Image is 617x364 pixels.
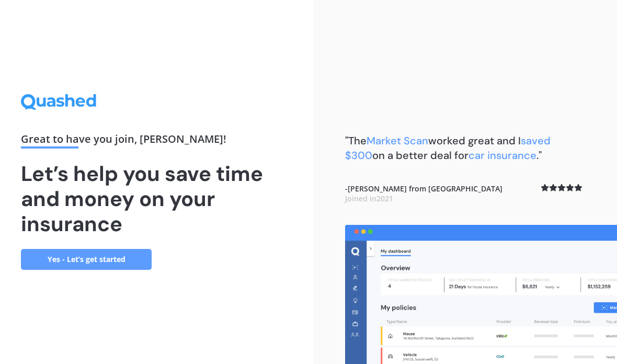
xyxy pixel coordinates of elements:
[21,134,293,149] div: Great to have you join , [PERSON_NAME] !
[345,225,617,364] img: dashboard.webp
[345,134,551,162] span: saved $300
[21,161,293,236] h1: Let’s help you save time and money on your insurance
[345,134,551,162] b: "The worked great and I on a better deal for ."
[469,149,536,162] span: car insurance
[367,134,428,147] span: Market Scan
[345,194,393,203] span: Joined in 2021
[345,184,502,204] b: - [PERSON_NAME] from [GEOGRAPHIC_DATA]
[21,249,152,270] a: Yes - Let’s get started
